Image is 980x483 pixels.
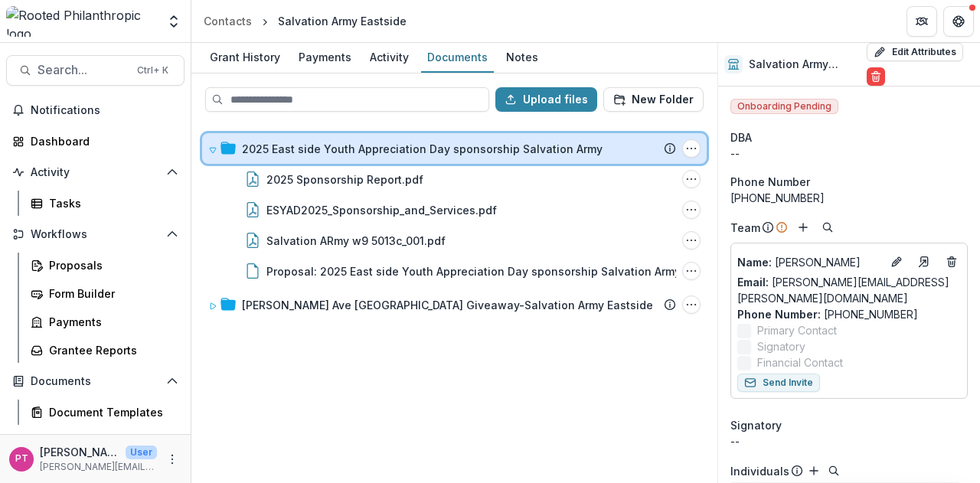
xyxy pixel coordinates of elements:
[500,46,544,68] div: Notes
[794,218,812,237] button: Add
[15,454,28,464] div: Patrick Troska
[202,256,707,286] div: Proposal: 2025 East side Youth Appreciation Day sponsorship Salvation ArmyProposal: 2025 East sid...
[6,129,185,154] a: Dashboard
[737,254,881,270] p: [PERSON_NAME]
[38,63,128,77] span: Search...
[6,98,185,122] button: Notifications
[730,190,968,206] div: [PHONE_NUMBER]
[867,67,885,86] button: Delete
[202,194,707,225] div: ESYAD2025_Sponsorship_and_Services.pdfESYAD2025_Sponsorship_and_Services.pdf Options
[730,145,968,162] div: --
[730,174,810,190] span: Phone Number
[49,314,172,330] div: Payments
[202,225,707,256] div: Salvation ARmy w9 5013c_001.pdfSalvation ARmy w9 5013c_001.pdf Options
[266,171,423,188] div: 2025 Sponsorship Report.pdf
[421,46,494,68] div: Documents
[730,99,838,114] span: Onboarding Pending
[24,281,185,306] a: Form Builder
[364,43,415,73] a: Activity
[31,166,160,179] span: Activity
[49,404,172,420] div: Document Templates
[266,233,446,249] div: Salvation ARmy w9 5013c_001.pdf
[737,276,769,289] span: Email:
[202,289,707,320] div: [PERSON_NAME] Ave [GEOGRAPHIC_DATA] Giveaway-Salvation Army EastsidePayne Ave Turkey Giveaway-Sal...
[730,433,968,449] div: --
[749,58,861,71] h2: Salvation Army Eastside
[737,256,772,269] span: Name :
[805,462,823,480] button: Add
[242,297,653,313] div: [PERSON_NAME] Ave [GEOGRAPHIC_DATA] Giveaway-Salvation Army Eastside
[163,6,185,37] button: Open entity switcher
[603,87,704,112] button: New Folder
[682,139,701,158] button: 2025 East side Youth Appreciation Day sponsorship Salvation Army Options
[24,338,185,363] a: Grantee Reports
[292,46,358,68] div: Payments
[266,202,497,218] div: ESYAD2025_Sponsorship_and_Services.pdf
[163,450,181,468] button: More
[912,250,936,274] a: Go to contact
[757,354,843,370] span: Financial Contact
[24,309,185,335] a: Payments
[31,133,172,149] div: Dashboard
[266,263,681,279] div: Proposal: 2025 East side Youth Appreciation Day sponsorship Salvation Army
[757,322,837,338] span: Primary Contact
[242,141,603,157] div: 2025 East side Youth Appreciation Day sponsorship Salvation Army
[364,46,415,68] div: Activity
[204,46,286,68] div: Grant History
[906,6,937,37] button: Partners
[818,218,837,237] button: Search
[6,369,185,393] button: Open Documents
[278,13,407,29] div: Salvation Army Eastside
[40,444,119,460] p: [PERSON_NAME]
[730,129,752,145] span: DBA
[134,62,171,79] div: Ctrl + K
[730,417,782,433] span: Signatory
[737,254,881,270] a: Name: [PERSON_NAME]
[737,374,820,392] button: Send Invite
[24,253,185,278] a: Proposals
[867,43,963,61] button: Edit Attributes
[202,133,707,164] div: 2025 East side Youth Appreciation Day sponsorship Salvation Army2025 East side Youth Appreciation...
[943,6,974,37] button: Get Help
[49,257,172,273] div: Proposals
[730,463,789,479] p: Individuals
[887,253,906,271] button: Edit
[40,460,157,474] p: [PERSON_NAME][EMAIL_ADDRESS][DOMAIN_NAME]
[292,43,358,73] a: Payments
[737,306,961,322] p: [PHONE_NUMBER]
[6,160,185,184] button: Open Activity
[204,13,252,29] div: Contacts
[495,87,597,112] button: Upload files
[24,191,185,216] a: Tasks
[682,231,701,250] button: Salvation ARmy w9 5013c_001.pdf Options
[24,400,185,425] a: Document Templates
[6,222,185,246] button: Open Workflows
[737,308,821,321] span: Phone Number :
[6,55,185,86] button: Search...
[198,10,413,32] nav: breadcrumb
[126,445,157,459] p: User
[6,431,185,455] button: Open Contacts
[682,262,701,280] button: Proposal: 2025 East side Youth Appreciation Day sponsorship Salvation Army Options
[31,375,160,388] span: Documents
[682,295,701,314] button: Payne Ave Turkey Giveaway-Salvation Army Eastside Options
[204,43,286,73] a: Grant History
[202,164,707,194] div: 2025 Sponsorship Report.pdf2025 Sponsorship Report.pdf Options
[682,170,701,188] button: 2025 Sponsorship Report.pdf Options
[49,342,172,358] div: Grantee Reports
[757,338,805,354] span: Signatory
[6,6,157,37] img: Rooted Philanthropic logo
[31,104,178,117] span: Notifications
[942,253,961,271] button: Deletes
[49,286,172,302] div: Form Builder
[49,195,172,211] div: Tasks
[500,43,544,73] a: Notes
[682,201,701,219] button: ESYAD2025_Sponsorship_and_Services.pdf Options
[825,462,843,480] button: Search
[202,133,707,286] div: 2025 East side Youth Appreciation Day sponsorship Salvation Army2025 East side Youth Appreciation...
